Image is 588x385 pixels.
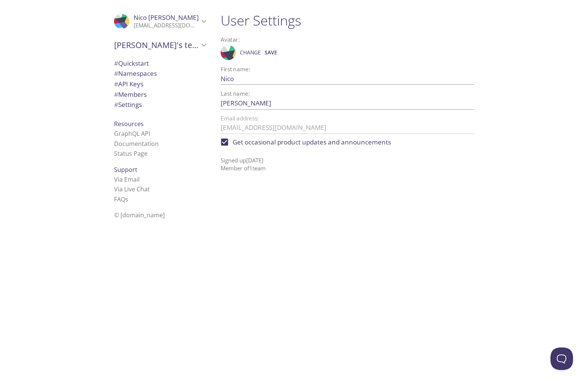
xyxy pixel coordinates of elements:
span: [PERSON_NAME]'s team [114,40,199,50]
span: # [114,69,118,78]
p: Signed up [DATE] Member of 1 team [221,150,474,173]
span: Get occasional product updates and announcements [233,137,391,147]
label: Avatar: [221,37,444,42]
div: Quickstart [108,58,212,69]
span: Settings [114,100,142,109]
a: Documentation [114,140,159,148]
label: Email address: [221,116,259,121]
span: Members [114,90,147,99]
a: Via Email [114,175,140,183]
span: Resources [114,120,144,128]
span: API Keys [114,80,143,88]
div: API Keys [108,79,212,89]
span: Nico [PERSON_NAME] [134,13,199,22]
span: Save [265,48,277,57]
a: Status Page [114,149,147,158]
span: # [114,100,118,109]
span: Support [114,165,137,174]
a: Via Live Chat [114,185,150,193]
div: Nico Rossi [108,9,212,34]
span: s [125,195,128,203]
button: Save [263,47,279,59]
span: Quickstart [114,59,149,68]
span: # [114,90,118,99]
span: # [114,59,118,68]
button: Change [238,47,263,59]
span: © [DOMAIN_NAME] [114,211,165,219]
div: Contact us if you need to change your email [221,116,474,134]
label: Last name: [221,91,250,96]
a: GraphQL API [114,129,150,138]
div: Namespaces [108,68,212,79]
span: Namespaces [114,69,157,78]
a: FAQ [114,195,128,203]
h1: User Settings [221,12,474,29]
div: Members [108,89,212,100]
span: # [114,80,118,88]
span: Change [240,48,261,57]
div: Team Settings [108,99,212,110]
p: [EMAIL_ADDRESS][DOMAIN_NAME] [134,22,199,29]
iframe: Help Scout Beacon - Open [550,347,573,370]
div: Nico's team [108,35,212,55]
label: First name: [221,66,250,72]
